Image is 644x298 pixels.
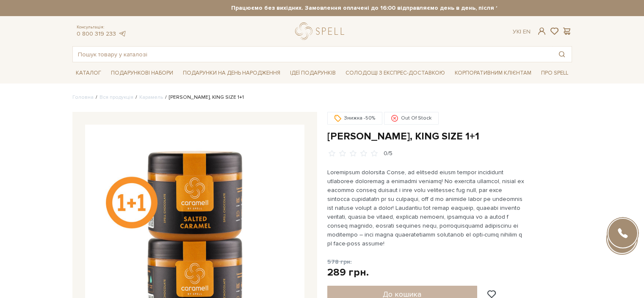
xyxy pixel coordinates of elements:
[72,94,94,100] a: Головна
[163,94,244,101] li: [PERSON_NAME], KING SIZE 1+1
[552,47,572,62] button: Пошук товару у каталозі
[384,112,439,125] div: Out Of Stock
[327,168,526,248] p: Loremipsum dolorsita Conse, ad elitsedd eiusm tempor incididunt utlaboree doloremag a enimadmi ve...
[327,266,369,279] div: 289 грн.
[77,30,116,37] a: 0 800 319 233
[520,28,521,35] span: |
[139,94,163,100] a: Карамель
[523,28,531,35] a: En
[118,30,127,37] a: telegram
[538,67,572,80] span: Про Spell
[384,150,392,158] div: 0/5
[513,28,531,36] div: Ук
[295,22,348,40] a: logo
[287,67,339,80] span: Ідеї подарунків
[180,67,284,80] span: Подарунки на День народження
[451,66,535,80] a: Корпоративним клієнтам
[108,67,177,80] span: Подарункові набори
[327,112,382,125] div: Знижка -50%
[327,258,352,265] span: 578 грн.
[342,66,448,80] a: Солодощі з експрес-доставкою
[72,67,105,80] span: Каталог
[100,94,133,100] a: Вся продукція
[327,130,572,143] h1: [PERSON_NAME], KING SIZE 1+1
[73,47,552,62] input: Пошук товару у каталозі
[77,25,127,30] span: Консультація:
